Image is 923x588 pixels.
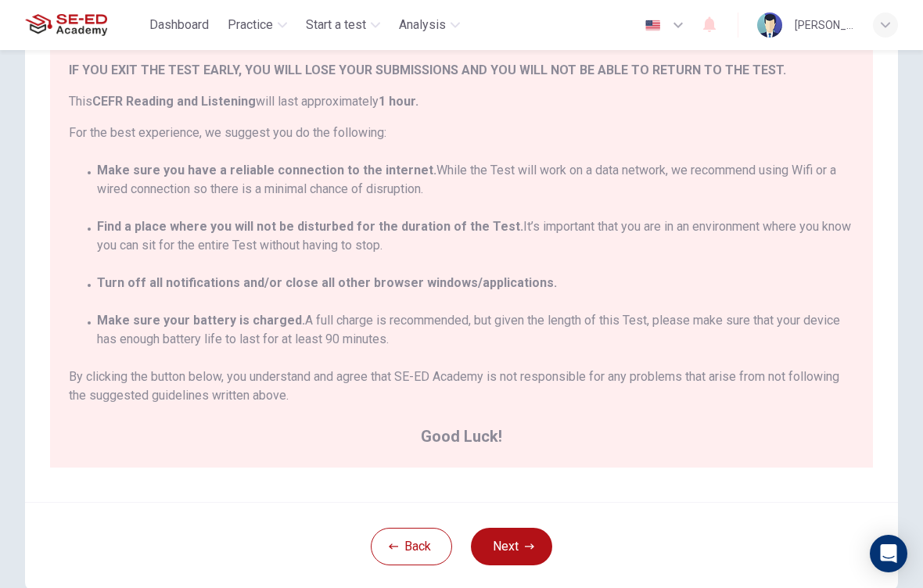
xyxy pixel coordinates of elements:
strong: 1 hour. [379,94,418,109]
span: This will last approximately [69,92,854,111]
span: IF YOU EXIT THE TEST EARLY, YOU WILL LOSE YOUR SUBMISSIONS AND YOU WILL NOT BE ABLE TO RETURN TO ... [69,61,854,80]
span: Practice [228,16,273,34]
button: Analysis [393,11,466,39]
button: Start a test [300,11,386,39]
span: It’s important that you are in an environment where you know you can sit for the entire Test with... [97,217,854,255]
button: Dashboard [143,11,215,39]
strong: Turn off all notifications and/or close all other browser windows/applications. [97,275,557,290]
span: A full charge is recommended, but given the length of this Test, please make sure that your devic... [97,311,854,349]
span: Dashboard [149,16,209,34]
div: Open Intercom Messenger [870,535,907,572]
span: Analysis [399,16,446,34]
strong: Make sure you have a reliable connection to the internet. [97,163,436,177]
a: SE-ED Academy logo [25,9,143,41]
button: Practice [221,11,293,39]
span: For the best experience, we suggest you do the following: [69,124,854,142]
span: Start a test [306,16,366,34]
strong: CEFR Reading and Listening [92,94,256,109]
button: Back [371,528,452,565]
img: en [643,20,663,31]
span: Good Luck! [69,424,854,449]
span: While the Test will work on a data network, we recommend using Wifi or a wired connection so ther... [97,161,854,199]
strong: Make sure your battery is charged. [97,313,305,328]
button: Next [471,528,552,565]
img: SE-ED Academy logo [25,9,107,41]
img: Profile picture [757,13,782,38]
strong: Find a place where you will not be disturbed for the duration of the Test. [97,219,523,234]
div: [PERSON_NAME] [795,16,854,34]
span: By clicking the button below, you understand and agree that SE-ED Academy is not responsible for ... [69,367,854,405]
